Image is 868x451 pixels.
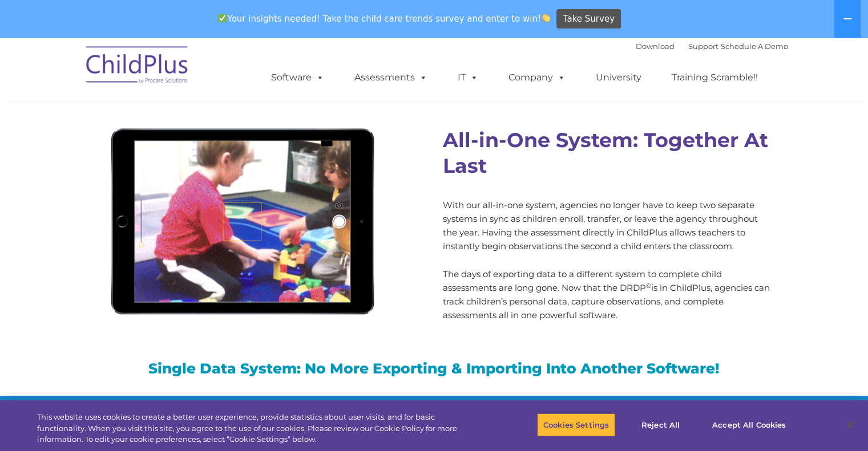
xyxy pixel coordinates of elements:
a: Take Survey [556,9,621,29]
span: Take Survey [563,9,615,29]
button: Close [837,412,862,437]
span: Your insights needed! Take the child care trends survey and enter to win! [213,7,555,30]
button: Accept All Cookies [706,413,792,437]
img: ✅ [218,14,227,22]
p: With our all-in-one system, agencies no longer have to keep two separate systems in sync as child... [443,198,771,253]
a: University [584,66,653,89]
a: Training Scramble!! [660,66,769,89]
img: 👏 [542,14,550,22]
p: The days of exporting data to a different system to complete child assessments are long gone. Now... [443,267,771,322]
img: DRDP-Observation-min-1 [98,113,383,327]
div: This website uses cookies to create a better user experience, provide statistics about user visit... [37,412,478,445]
button: Reject All [625,413,696,437]
sup: © [646,282,651,290]
strong: All-in-One System: Together At Last [443,128,768,178]
a: IT [446,66,490,89]
span: Single Data System: No More Exporting & Importing Into Another Software! [148,360,720,377]
img: ChildPlus by Procare Solutions [80,38,195,95]
a: Schedule A Demo [721,42,788,51]
font: | [636,42,788,51]
a: Company [497,66,577,89]
a: Download [636,42,675,51]
a: Support [688,42,718,51]
button: Cookies Settings [537,413,615,437]
a: Assessments [343,66,439,89]
a: Software [260,66,336,89]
